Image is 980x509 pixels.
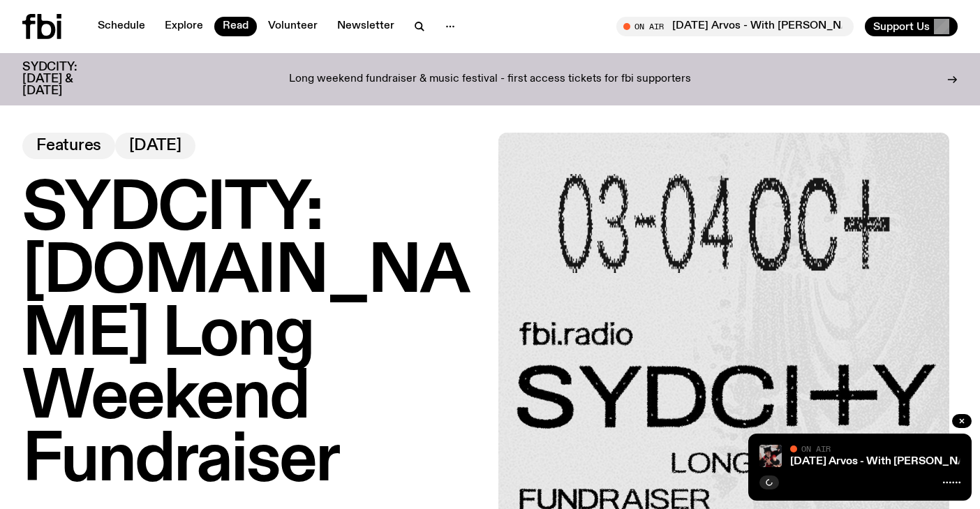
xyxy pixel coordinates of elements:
[22,179,482,493] h1: SYDCITY: [DOMAIN_NAME] Long Weekend Fundraiser
[214,17,257,36] a: Read
[89,17,154,36] a: Schedule
[801,444,831,453] span: On Air
[129,138,181,154] span: [DATE]
[865,17,958,36] button: Support Us
[289,73,691,86] p: Long weekend fundraiser & music festival - first access tickets for fbi supporters
[36,138,101,154] span: Features
[156,17,211,36] a: Explore
[616,17,854,36] button: On Air[DATE] Arvos - With [PERSON_NAME]
[329,17,403,36] a: Newsletter
[260,17,326,36] a: Volunteer
[22,61,112,97] h3: SYDCITY: [DATE] & [DATE]
[873,20,930,33] span: Support Us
